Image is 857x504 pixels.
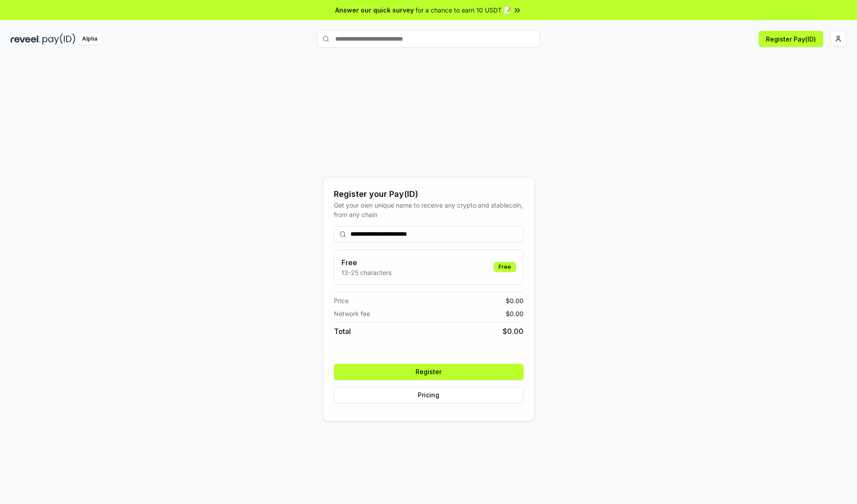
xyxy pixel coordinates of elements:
[77,33,102,45] div: Alpha
[506,309,524,318] span: $ 0.00
[341,257,391,268] h3: Free
[334,200,524,219] div: Get your own unique name to receive any crypto and stablecoin, from any chain
[334,326,351,337] span: Total
[416,5,511,15] span: for a chance to earn 10 USDT 📝
[334,296,349,305] span: Price
[506,296,524,305] span: $ 0.00
[334,364,524,380] button: Register
[494,262,516,272] div: Free
[503,326,524,337] span: $ 0.00
[334,387,524,403] button: Pricing
[341,268,391,277] p: 13-25 characters
[11,33,41,45] img: reveel_dark
[42,33,75,45] img: pay_id
[759,31,823,47] button: Register Pay(ID)
[334,309,370,318] span: Network fee
[335,5,414,15] span: Answer our quick survey
[334,188,524,200] div: Register your Pay(ID)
